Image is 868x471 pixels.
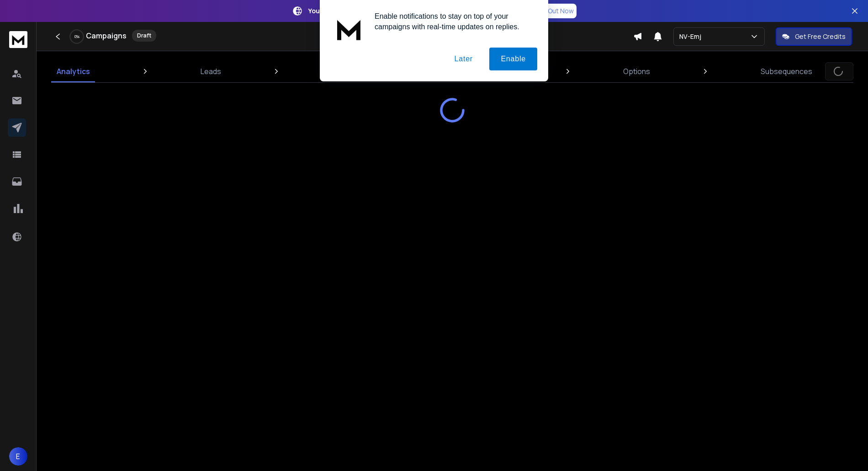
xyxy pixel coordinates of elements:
[331,11,367,48] img: notification icon
[443,48,484,70] button: Later
[9,447,27,466] button: E
[489,48,537,70] button: Enable
[367,11,537,32] div: Enable notifications to stay on top of your campaigns with real-time updates on replies.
